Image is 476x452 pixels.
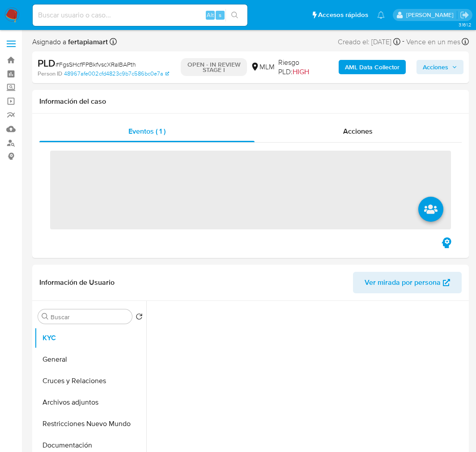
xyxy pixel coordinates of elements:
[34,413,146,435] button: Restricciones Nuevo Mundo
[128,126,166,136] span: Eventos ( 1 )
[66,37,108,47] b: fertapiamart
[406,11,457,19] p: fernando.ftapiamartinez@mercadolibre.com.mx
[353,272,462,293] button: Ver mirada por persona
[181,58,247,76] p: OPEN - IN REVIEW STAGE I
[136,313,143,323] button: Volver al orden por defecto
[365,272,441,293] span: Ver mirada por persona
[278,58,320,77] span: Riesgo PLD:
[51,313,128,321] input: Buscar
[343,126,373,136] span: Acciones
[293,67,309,77] span: HIGH
[33,9,247,21] input: Buscar usuario o caso...
[55,60,136,69] span: # FgsSHcfFPBkfvscXRalBAPth
[64,70,169,78] a: 48967afe002cfd4823c9b7c586bc0e7a
[402,36,404,48] span: -
[423,60,448,74] span: Acciones
[32,37,108,47] span: Asignado a
[406,37,460,47] span: Vence en un mes
[345,60,399,74] b: AML Data Collector
[318,10,368,20] span: Accesos rápidos
[39,278,115,287] h1: Información de Usuario
[38,70,62,78] b: Person ID
[38,56,55,70] b: PLD
[34,349,146,370] button: General
[251,62,275,72] div: MLM
[339,60,406,74] button: AML Data Collector
[225,9,244,21] button: search-icon
[460,10,469,20] a: Salir
[50,151,451,229] span: ‌
[207,11,214,19] span: Alt
[34,392,146,413] button: Archivos adjuntos
[416,60,463,74] button: Acciones
[39,97,462,106] h1: Información del caso
[219,11,221,19] span: s
[42,313,49,320] button: Buscar
[34,370,146,392] button: Cruces y Relaciones
[377,11,385,19] a: Notificaciones
[34,327,146,349] button: KYC
[338,36,400,48] div: Creado el: [DATE]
